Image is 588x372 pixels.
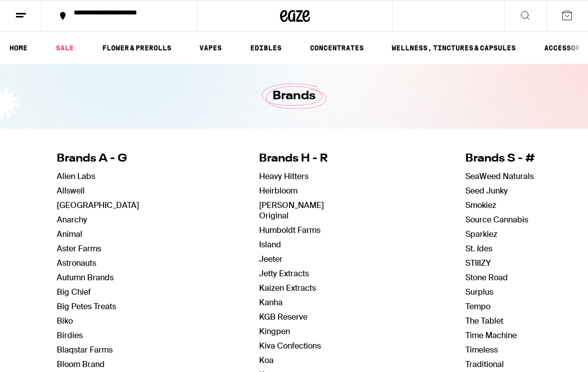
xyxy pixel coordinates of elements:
a: Kingpen [259,326,290,337]
a: Stone Road [465,272,508,283]
h4: Brands A - G [57,151,139,167]
a: Timeless [465,345,498,355]
a: Big Chief [57,287,91,297]
a: [GEOGRAPHIC_DATA] [57,200,139,210]
a: Alien Labs [57,171,95,182]
a: Autumn Brands [57,272,114,283]
a: KGB Reserve [259,312,307,322]
a: Kanha [259,297,283,308]
a: [PERSON_NAME] Original [259,200,324,221]
a: STIIIZY [465,258,491,268]
a: Smokiez [465,200,496,210]
a: Time Machine [465,330,517,341]
a: Heirbloom [259,186,297,196]
a: Sparkiez [465,229,497,239]
a: Source Cannabis [465,214,528,225]
a: The Tablet [465,316,503,326]
h4: Brands S - # [465,151,536,167]
a: Surplus [465,287,493,297]
a: Kiva Confections [259,341,321,351]
a: Bloom Brand [57,359,105,370]
a: Traditional [465,359,504,370]
a: St. Ides [465,243,492,254]
a: Humboldt Farms [259,225,320,235]
h1: Brands [273,88,315,105]
a: Heavy Hitters [259,171,308,182]
a: WELLNESS, TINCTURES & CAPSULES [387,42,521,54]
a: VAPES [194,42,227,54]
a: Astronauts [57,258,96,268]
a: Seed Junky [465,186,508,196]
a: Blaqstar Farms [57,345,113,355]
a: Birdies [57,330,83,341]
a: Jeeter [259,254,283,264]
a: SeaWeed Naturals [465,171,534,182]
a: Big Petes Treats [57,301,116,312]
h4: Brands H - R [259,151,345,167]
a: SALE [51,42,79,54]
a: Island [259,239,281,250]
a: FLOWER & PREROLLS [97,42,176,54]
a: Kaizen Extracts [259,283,316,293]
a: CONCENTRATES [305,42,369,54]
span: Hi. Need any help? [6,7,72,15]
a: Jetty Extracts [259,268,309,279]
a: HOME [4,42,32,54]
a: Animal [57,229,82,239]
a: Tempo [465,301,490,312]
a: Allswell [57,186,85,196]
a: EDIBLES [245,42,287,54]
a: Koa [259,355,274,366]
a: Biko [57,316,73,326]
a: Anarchy [57,214,87,225]
a: Aster Farms [57,243,101,254]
